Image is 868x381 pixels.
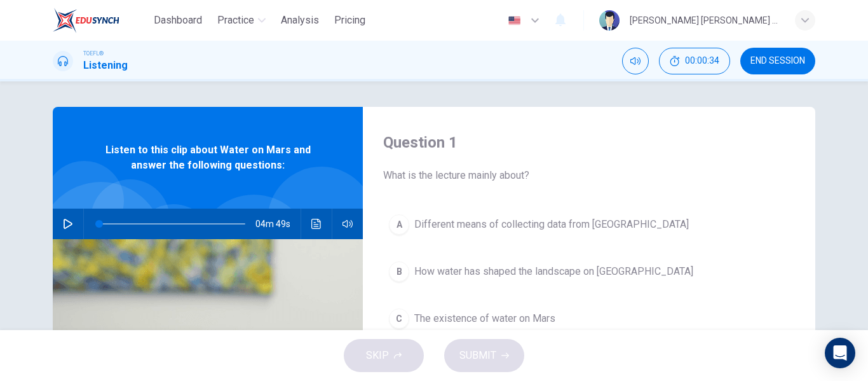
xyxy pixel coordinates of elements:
button: 00:00:34 [659,48,730,74]
button: Practice [212,9,271,32]
span: Dashboard [154,13,202,28]
div: A [389,214,409,235]
button: END SESSION [740,48,815,74]
button: Pricing [329,9,370,32]
span: Analysis [281,13,319,28]
img: en [506,16,522,25]
span: TOEFL® [83,49,104,58]
div: Hide [659,48,730,74]
h4: Question 1 [383,132,795,153]
span: END SESSION [750,56,805,66]
button: Dashboard [149,9,207,32]
div: [PERSON_NAME] [PERSON_NAME] [PERSON_NAME] [630,13,780,28]
h1: Listening [83,58,128,73]
img: Profile picture [599,10,620,31]
div: C [389,308,409,329]
span: What is the lecture mainly about? [383,168,795,183]
span: Listen to this clip about Water on Mars and answer the following questions: [94,142,322,173]
span: Practice [217,13,254,28]
button: Click to see the audio transcription [306,209,327,239]
div: Open Intercom Messenger [825,338,855,368]
span: 00:00:34 [685,56,719,66]
span: 04m 49s [255,209,301,239]
button: ADifferent means of collecting data from [GEOGRAPHIC_DATA] [383,209,795,240]
span: Different means of collecting data from [GEOGRAPHIC_DATA] [414,217,689,232]
div: B [389,261,409,282]
button: BHow water has shaped the landscape on [GEOGRAPHIC_DATA] [383,256,795,287]
button: Analysis [276,9,324,32]
button: CThe existence of water on Mars [383,303,795,335]
a: EduSynch logo [53,8,149,33]
span: Pricing [334,13,365,28]
span: The existence of water on Mars [414,311,555,326]
div: Mute [622,48,649,74]
span: How water has shaped the landscape on [GEOGRAPHIC_DATA] [414,264,693,279]
img: EduSynch logo [53,8,119,33]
